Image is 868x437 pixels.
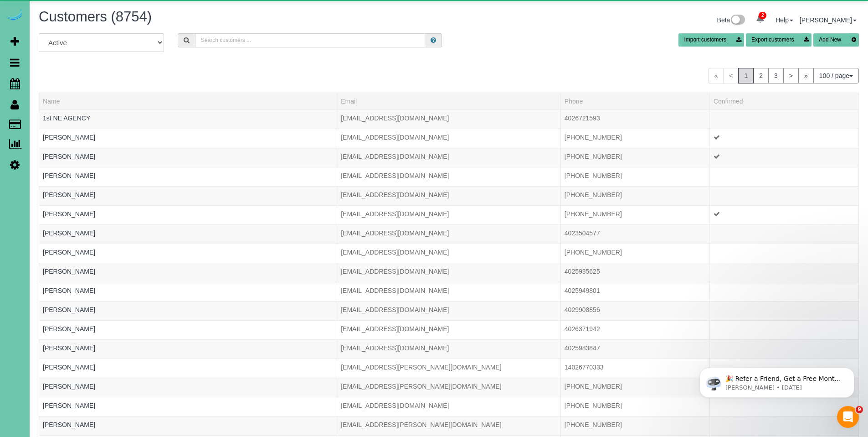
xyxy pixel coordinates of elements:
a: [PERSON_NAME] [43,134,95,141]
a: [PERSON_NAME] [43,191,95,198]
td: Name [39,263,337,282]
th: Email [337,93,561,109]
div: Tags [43,314,333,317]
a: [PERSON_NAME] [43,249,95,256]
div: Tags [43,218,333,221]
nav: Pagination navigation [708,68,859,83]
td: Confirmed [709,339,858,359]
div: Tags [43,238,333,240]
a: Beta [717,16,745,24]
div: Tags [43,429,333,432]
td: Name [39,378,337,397]
div: Tags [43,142,333,144]
td: Confirmed [709,244,858,263]
a: [PERSON_NAME] [43,344,95,352]
td: Name [39,359,337,378]
td: Email [337,301,561,320]
div: Tags [43,391,333,393]
td: Phone [560,339,709,359]
a: » [798,68,814,83]
td: Confirmed [709,167,858,186]
td: Phone [560,167,709,186]
div: Tags [43,161,333,163]
td: Name [39,224,337,244]
a: [PERSON_NAME] [43,153,95,160]
td: Phone [560,109,709,129]
a: [PERSON_NAME] [43,306,95,313]
span: 1 [738,68,754,83]
td: Name [39,320,337,339]
td: Phone [560,263,709,282]
td: Email [337,109,561,129]
a: [PERSON_NAME] [43,287,95,294]
th: Name [39,93,337,109]
a: [PERSON_NAME] [43,383,95,390]
td: Phone [560,320,709,339]
div: Tags [43,333,333,336]
div: Tags [43,372,333,374]
a: [PERSON_NAME] [43,268,95,275]
td: Name [39,167,337,186]
div: Tags [43,180,333,182]
button: 100 / page [813,68,859,83]
td: Email [337,205,561,224]
td: Phone [560,129,709,148]
div: Tags [43,257,333,259]
td: Phone [560,378,709,397]
td: Name [39,244,337,263]
td: Phone [560,397,709,416]
td: Name [39,339,337,359]
td: Email [337,416,561,435]
td: Name [39,109,337,129]
td: Phone [560,244,709,263]
span: « [708,68,724,83]
a: [PERSON_NAME] [43,421,95,428]
a: 1st NE AGENCY [43,114,90,122]
a: > [783,68,799,83]
a: [PERSON_NAME] [43,402,95,409]
a: [PERSON_NAME] [43,364,95,371]
td: Confirmed [709,282,858,301]
td: Confirmed [709,205,858,224]
td: Confirmed [709,129,858,148]
iframe: Intercom notifications message [686,349,868,412]
img: New interface [730,15,745,26]
a: [PERSON_NAME] [800,16,857,24]
td: Email [337,244,561,263]
td: Phone [560,205,709,224]
td: Confirmed [709,148,858,167]
span: Customers (8754) [39,9,152,25]
a: [PERSON_NAME] [43,325,95,333]
td: Email [337,186,561,205]
span: 2 [759,12,766,19]
button: Export customers [746,33,812,47]
td: Email [337,129,561,148]
td: Phone [560,148,709,167]
td: Email [337,224,561,244]
td: Name [39,205,337,224]
td: Phone [560,282,709,301]
td: Name [39,148,337,167]
td: Confirmed [709,263,858,282]
a: 3 [768,68,784,83]
td: Confirmed [709,186,858,205]
a: [PERSON_NAME] [43,210,95,218]
a: 2 [753,68,769,83]
div: Tags [43,410,333,412]
td: Confirmed [709,301,858,320]
td: Email [337,320,561,339]
td: Name [39,416,337,435]
div: Tags [43,353,333,355]
a: [PERSON_NAME] [43,172,95,179]
div: Tags [43,295,333,297]
td: Name [39,282,337,301]
a: 2 [751,9,769,29]
img: Automaid Logo [5,9,24,22]
td: Phone [560,416,709,435]
th: Confirmed [709,93,858,109]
